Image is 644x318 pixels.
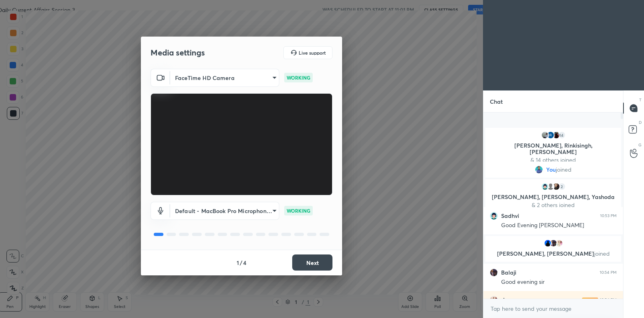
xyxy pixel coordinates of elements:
img: 22281cac87514865abda38b5e9ac8509.jpg [535,166,543,174]
p: T [639,97,642,103]
p: D [639,119,642,125]
h6: Balaji [501,269,516,276]
img: fb47c28049e04bbdbdd8e346d2c75a49.jpg [541,131,549,139]
h2: Media settings [151,47,205,58]
span: You [546,166,556,173]
h6: Sadhvi [501,212,519,220]
p: Chat [483,91,509,112]
h5: Live support [299,50,326,55]
h4: 1 [237,259,239,267]
img: d3bbc0120b2a4e909d6c1d7398e1b156.jpg [549,239,557,247]
h4: 4 [243,259,246,267]
p: [PERSON_NAME], Rinkisingh, [PERSON_NAME] [490,142,616,155]
div: 10:54 PM [600,270,617,275]
img: 96702202_E9A8E2BE-0D98-441E-80EF-63D756C1DCC8.png [490,212,498,220]
p: G [638,142,642,148]
img: 5e53dcf071364792a3520b0abc693c4f.jpg [555,239,563,247]
span: joined [556,166,572,173]
button: Next [292,254,332,271]
img: a72ac01b84ce478c8e55ae53eb21a654.57694557_3 [552,131,560,139]
div: 14 [558,131,566,139]
p: [PERSON_NAME], [PERSON_NAME], Yashoda [490,194,616,200]
img: 3155045e422645818e02e47b5443024c.jpg [544,239,552,247]
p: & 2 others joined [490,202,616,208]
p: [PERSON_NAME], [PERSON_NAME] [490,250,616,257]
div: 10:54 PM [600,297,617,302]
div: FaceTime HD Camera [170,69,279,87]
div: FaceTime HD Camera [170,202,279,220]
img: iconic-light.a09c19a4.png [582,297,598,302]
div: Good Evening [PERSON_NAME] [501,222,617,230]
span: joined [594,250,610,257]
p: WORKING [287,74,310,81]
img: 96702202_E9A8E2BE-0D98-441E-80EF-63D756C1DCC8.png [541,183,549,191]
div: Good evening sir [501,278,617,286]
p: WORKING [287,207,310,214]
div: 2 [558,183,566,191]
p: & 14 others joined [490,157,616,163]
img: 7c69a3e8a5954d94ad3d80fce010edc9.25625805_3 [547,131,555,139]
div: 10:53 PM [600,213,617,218]
img: 74bcf6314b6e47f3adc39983ad21f1f3.jpg [552,183,560,191]
h4: / [240,259,242,267]
h6: rina [501,296,512,304]
img: d3bbc0120b2a4e909d6c1d7398e1b156.jpg [490,269,498,277]
img: default.png [547,183,555,191]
